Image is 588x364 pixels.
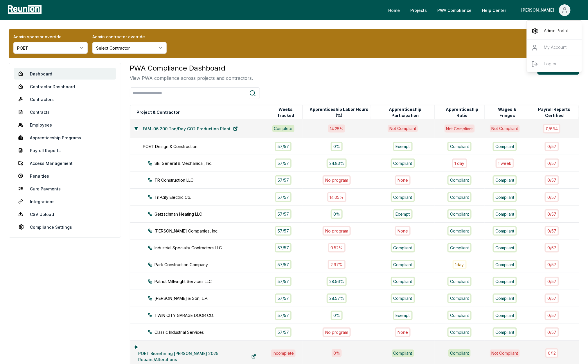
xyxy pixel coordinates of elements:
[130,75,253,82] p: View PWA compliance across projects and contractors.
[447,327,472,337] div: Compliant
[13,34,88,40] label: Admin sponsor override
[328,243,346,253] div: 0.52%
[393,209,413,219] div: Exempt
[14,208,116,220] a: CSV Upload
[275,327,292,337] div: 57 / 57
[148,228,275,234] div: [PERSON_NAME] Companies, Inc.
[327,158,347,168] div: 24.83%
[447,277,472,286] div: Compliant
[447,293,472,303] div: Compliant
[545,209,559,219] div: 0 / 57
[493,260,517,269] div: Compliant
[393,142,413,151] div: Exempt
[392,349,414,357] div: Compliant
[545,142,559,151] div: 0 / 57
[14,170,116,182] a: Penalties
[521,4,557,16] div: [PERSON_NAME]
[148,245,275,251] div: Industrial Specialty Contractors LLC
[143,143,270,149] div: POET Design & Construction
[406,4,431,16] a: Projects
[148,160,275,166] div: SBI General & Mechanical, Inc.
[331,209,343,219] div: 0%
[545,243,559,253] div: 0 / 57
[447,311,472,320] div: Compliant
[308,107,371,118] button: Apprenticeship Labor Hours (%)
[328,125,345,132] div: 14.25 %
[391,277,415,286] div: Compliant
[275,311,292,320] div: 57 / 57
[545,260,559,269] div: 0 / 57
[14,221,116,233] a: Compliance Settings
[530,107,579,118] button: Payroll Reports Certified
[544,44,567,51] p: My Account
[14,119,116,131] a: Employees
[545,348,558,358] div: 0 / 12
[447,192,472,202] div: Compliant
[14,132,116,143] a: Apprenticeship Programs
[327,293,347,303] div: 28.57%
[275,226,292,236] div: 57 / 57
[391,293,415,303] div: Compliant
[275,277,292,286] div: 57 / 57
[545,175,559,185] div: 0 / 57
[517,4,575,16] button: [PERSON_NAME]
[14,183,116,194] a: Cure Payments
[331,142,343,151] div: 0%
[14,196,116,207] a: Integrations
[445,125,475,132] div: Not Compliant
[545,277,559,286] div: 0 / 57
[477,4,511,16] a: Help Center
[148,262,275,268] div: Park Construction Company
[275,243,292,253] div: 57 / 57
[327,277,347,286] div: 28.56%
[391,158,415,168] div: Compliant
[332,349,342,357] div: 0 %
[328,260,346,269] div: 2.97%
[271,349,296,357] div: Incomplete
[490,349,520,357] div: Not Compliant
[493,175,517,185] div: Compliant
[323,226,351,236] div: No program
[148,295,275,301] div: [PERSON_NAME] & Son, L.P.
[395,226,411,236] div: None
[447,209,472,219] div: Compliant
[92,34,167,40] label: Admin contractor override
[493,311,517,320] div: Compliant
[323,175,351,185] div: No program
[490,125,520,132] div: Not Compliant
[391,243,415,253] div: Compliant
[493,192,517,202] div: Compliant
[545,192,559,202] div: 0 / 57
[391,260,415,269] div: Compliant
[447,226,472,236] div: Compliant
[391,192,415,202] div: Compliant
[275,175,292,185] div: 57 / 57
[384,4,582,16] nav: Main
[527,23,582,39] a: Admin Portal
[327,192,346,202] div: 14.05%
[544,28,568,35] p: Admin Portal
[134,351,261,362] a: POET Biorefining [PERSON_NAME] 2025 Repairs/Alterations
[275,142,292,151] div: 57 / 57
[545,226,559,236] div: 0 / 57
[148,194,275,200] div: Tri-City Electric Co.
[545,327,559,337] div: 0 / 57
[14,68,116,80] a: Dashboard
[376,107,434,118] button: Apprenticeship Participation
[139,123,242,134] a: FAM-06 200 Ton/Day CO2 Production Plant
[135,107,181,118] button: Project & Contractor
[496,158,514,168] div: 1 week
[269,107,302,118] button: Weeks Tracked
[275,293,292,303] div: 57 / 57
[148,329,275,335] div: Classic Industrial Services
[148,312,275,318] div: TWIN CITY GARAGE DOOR CO.
[543,124,560,133] div: 0 / 684
[14,157,116,169] a: Access Management
[275,260,292,269] div: 57 / 57
[493,243,517,253] div: Compliant
[148,211,275,217] div: Getzschman Heating LLC
[448,349,471,357] div: Compliant
[493,327,517,337] div: Compliant
[14,106,116,118] a: Contracts
[433,4,476,16] a: PWA Compliance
